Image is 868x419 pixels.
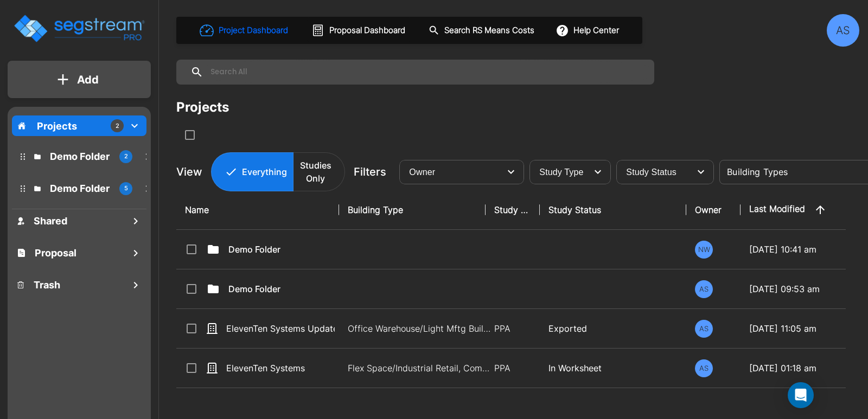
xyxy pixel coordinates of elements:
span: Owner [409,167,435,177]
p: 5 [124,184,128,193]
h1: Proposal [35,246,76,260]
button: Everything [211,152,293,191]
p: ElevenTen Systems Updated [226,322,335,335]
p: PPA [494,362,531,375]
button: Help Center [553,20,623,41]
div: Platform [211,152,345,191]
p: Everything [242,165,287,178]
div: Select [401,157,500,187]
p: PPA [494,322,531,335]
p: [DATE] 10:41 am [749,243,851,256]
div: AS [695,359,713,377]
div: Select [618,157,690,187]
input: Search All [203,60,649,85]
p: [DATE] 09:53 am [749,282,851,295]
div: AS [695,280,713,298]
p: [DATE] 11:05 am [749,322,851,335]
p: Demo Folder [228,282,337,295]
p: [DATE] 01:18 am [749,362,851,375]
p: 2 [124,152,128,161]
button: SelectAll [179,124,201,146]
div: AS [827,14,859,47]
th: Name [176,190,339,230]
span: Study Status [626,167,676,177]
div: Projects [176,98,229,117]
p: Demo Folder [228,243,337,256]
button: Search RS Means Costs [424,20,540,41]
p: Studies Only [299,159,331,185]
p: ElevenTen Systems [226,362,335,375]
h1: Shared [34,214,67,228]
p: Projects [37,119,77,133]
h1: Search RS Means Costs [444,24,534,37]
p: Filters [354,164,386,180]
th: Last Modified [741,190,860,230]
button: Studies Only [293,152,345,191]
input: Building Types [723,164,861,179]
button: Project Dashboard [195,18,294,42]
img: Logo [12,13,145,44]
th: Study Type [486,190,540,230]
p: 2 [116,121,119,131]
button: Add [8,64,151,95]
div: Select [532,157,587,187]
p: Demo Folder [50,181,111,196]
span: Study Type [539,167,583,177]
p: Demo Folder [50,149,111,164]
div: Open Intercom Messenger [788,382,814,408]
p: Office Warehouse/Light Mftg Building, Commercial Property Site [348,322,494,335]
p: Add [77,72,99,88]
th: Building Type [339,190,486,230]
th: Owner [686,190,741,230]
p: Flex Space/Industrial Retail, Commercial Property Site [348,362,494,375]
div: NW [695,241,713,259]
button: Proposal Dashboard [307,19,411,42]
h1: Proposal Dashboard [329,24,405,37]
p: View [176,164,202,180]
div: AS [695,320,713,338]
p: Exported [548,322,678,335]
h1: Project Dashboard [219,24,288,37]
th: Study Status [540,190,686,230]
p: In Worksheet [548,362,678,375]
h1: Trash [34,278,60,292]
